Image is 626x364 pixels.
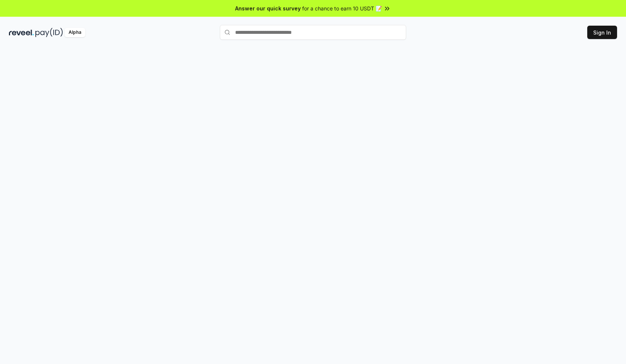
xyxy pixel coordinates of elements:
[9,28,34,37] img: reveel_dark
[235,4,301,12] span: Answer our quick survey
[587,26,617,39] button: Sign In
[64,28,85,37] div: Alpha
[35,28,63,37] img: pay_id
[302,4,382,12] span: for a chance to earn 10 USDT 📝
